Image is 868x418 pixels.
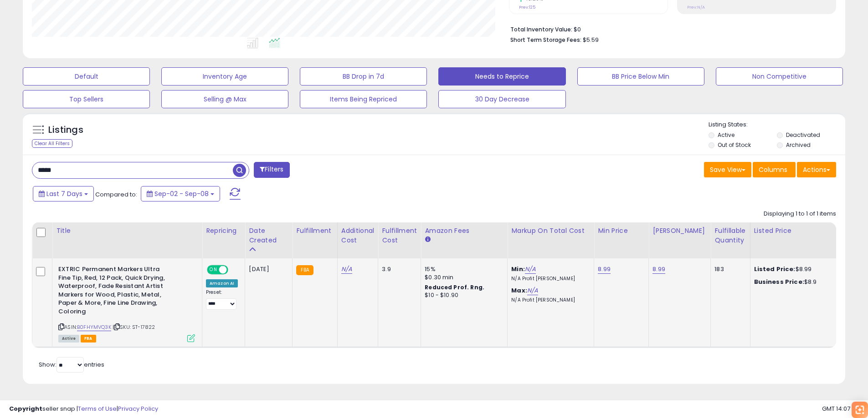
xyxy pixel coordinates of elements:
[583,35,599,44] span: $5.59
[9,404,42,413] strong: Copyright
[32,139,72,148] div: Clear All Filters
[704,162,751,177] button: Save View
[249,265,285,273] div: [DATE]
[77,323,111,331] a: B0FHYMVQ3K
[300,67,427,86] button: BB Drop in 7d
[822,404,859,413] span: 2025-09-16 14:07 GMT
[425,292,500,299] div: $10 - $10.90
[577,67,704,86] button: BB Price Below Min
[341,226,375,245] div: Additional Cost
[254,162,289,178] button: Filters
[652,226,707,236] div: [PERSON_NAME]
[687,5,705,10] small: Prev: N/A
[519,5,535,10] small: Prev: 125
[759,165,787,174] span: Columns
[797,162,836,177] button: Actions
[118,404,158,413] a: Privacy Policy
[786,131,820,139] label: Deactivated
[206,289,238,310] div: Preset:
[425,226,503,236] div: Amazon Fees
[714,226,746,245] div: Fulfillable Quantity
[382,265,414,273] div: 3.9
[425,265,500,273] div: 15%
[300,90,427,108] button: Items Being Repriced
[249,226,288,245] div: Date Created
[33,186,94,201] button: Last 7 Days
[46,189,82,198] span: Last 7 Days
[511,265,525,273] b: Min:
[23,67,150,86] button: Default
[56,226,198,236] div: Title
[718,131,734,139] label: Active
[511,297,587,303] p: N/A Profit [PERSON_NAME]
[754,226,833,236] div: Listed Price
[709,121,845,129] p: Listing States:
[161,67,288,86] button: Inventory Age
[161,90,288,108] button: Selling @ Max
[95,190,137,199] span: Compared to:
[511,276,587,282] p: N/A Profit [PERSON_NAME]
[39,360,104,369] span: Show: entries
[508,222,594,258] th: The percentage added to the cost of goods (COGS) that forms the calculator for Min & Max prices.
[438,67,565,86] button: Needs to Reprice
[113,323,155,331] span: | SKU: ST-17822
[425,236,430,244] small: Amazon Fees.
[598,265,611,274] a: 8.99
[382,226,417,245] div: Fulfillment Cost
[754,265,830,273] div: $8.99
[227,266,241,274] span: OFF
[154,189,209,198] span: Sep-02 - Sep-08
[48,124,83,136] h5: Listings
[58,265,195,341] div: ASIN:
[23,90,150,108] button: Top Sellers
[296,226,333,236] div: Fulfillment
[764,210,836,218] div: Displaying 1 to 1 of 1 items
[716,67,843,86] button: Non Competitive
[718,141,751,149] label: Out of Stock
[81,335,96,342] span: FBA
[58,335,79,342] span: All listings currently available for purchase on Amazon
[754,265,796,273] b: Listed Price:
[341,265,352,274] a: N/A
[510,25,572,33] b: Total Inventory Value:
[786,141,811,149] label: Archived
[425,283,484,291] b: Reduced Prof. Rng.
[525,265,536,274] a: N/A
[141,186,220,201] button: Sep-02 - Sep-08
[652,265,665,274] a: 8.99
[208,266,219,274] span: ON
[753,162,796,177] button: Columns
[511,226,590,236] div: Markup on Total Cost
[425,273,500,282] div: $0.30 min
[511,286,527,295] b: Max:
[296,265,313,275] small: FBA
[754,278,830,286] div: $8.9
[510,23,829,34] li: $0
[598,226,645,236] div: Min Price
[206,226,241,236] div: Repricing
[510,36,581,44] b: Short Term Storage Fees:
[78,404,117,413] a: Terms of Use
[206,279,238,287] div: Amazon AI
[527,286,538,295] a: N/A
[438,90,565,108] button: 30 Day Decrease
[9,405,158,413] div: seller snap | |
[754,277,804,286] b: Business Price:
[58,265,169,318] b: EXTRIC Permanent Markers Ultra Fine Tip, Red, 12 Pack, Quick Drying, Waterproof, Fade Resistant A...
[714,265,743,273] div: 183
